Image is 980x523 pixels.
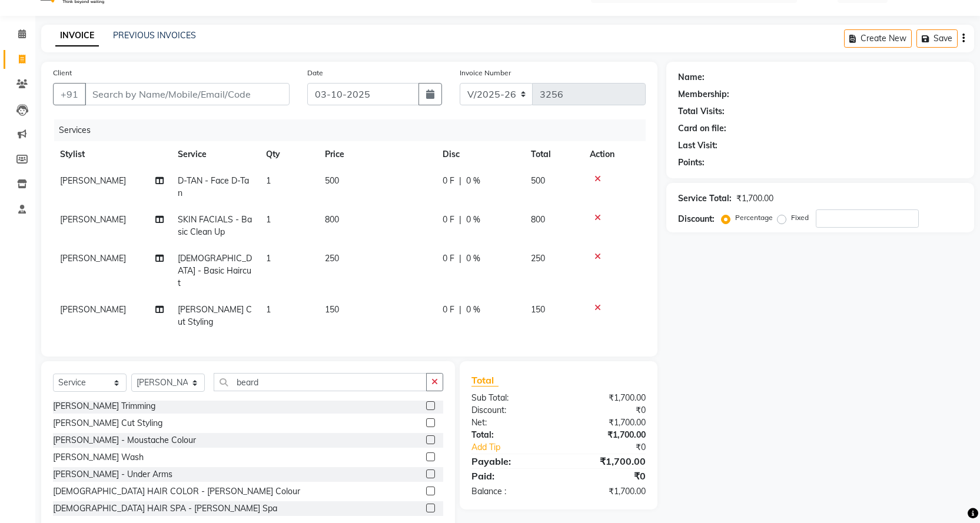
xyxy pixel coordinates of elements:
th: Price [318,141,436,168]
span: | [459,304,461,316]
span: 0 % [466,304,480,316]
span: | [459,252,461,265]
span: 1 [266,253,271,264]
th: Stylist [53,141,171,168]
div: ₹1,700.00 [736,192,773,205]
div: ₹0 [559,469,655,483]
div: Net: [463,417,559,429]
span: 0 F [443,214,454,226]
span: [PERSON_NAME] [60,214,126,225]
span: D-TAN - Face D-Tan [178,175,249,198]
span: 800 [531,214,545,225]
a: INVOICE [55,25,99,46]
div: ₹1,700.00 [559,485,655,498]
div: [PERSON_NAME] Wash [53,451,144,464]
input: Search by Name/Mobile/Email/Code [85,83,290,105]
div: Total: [463,429,559,441]
div: Points: [678,156,705,169]
span: 0 % [466,175,480,187]
span: 0 % [466,252,480,265]
div: Card on file: [678,122,726,135]
div: ₹1,700.00 [559,454,655,468]
th: Qty [259,141,318,168]
div: Name: [678,71,705,84]
span: 0 F [443,304,454,316]
div: [DEMOGRAPHIC_DATA] HAIR COLOR - [PERSON_NAME] Colour [53,485,300,498]
label: Fixed [791,212,809,223]
span: 1 [266,175,271,186]
span: 0 F [443,252,454,265]
div: Last Visit: [678,139,717,152]
label: Date [307,68,323,78]
div: Paid: [463,469,559,483]
button: Create New [844,29,912,48]
span: [DEMOGRAPHIC_DATA] - Basic Haircut [178,253,252,288]
span: Total [471,374,499,387]
div: Balance : [463,485,559,498]
div: ₹0 [574,441,655,454]
div: ₹1,700.00 [559,429,655,441]
div: [PERSON_NAME] Trimming [53,400,155,412]
div: ₹1,700.00 [559,417,655,429]
div: [DEMOGRAPHIC_DATA] HAIR SPA - [PERSON_NAME] Spa [53,502,277,515]
span: 250 [531,253,545,264]
th: Total [524,141,583,168]
div: [PERSON_NAME] - Under Arms [53,468,172,481]
th: Action [583,141,646,168]
span: 0 F [443,175,454,187]
span: 150 [325,304,339,315]
button: +91 [53,83,86,105]
div: Membership: [678,88,729,101]
span: [PERSON_NAME] [60,175,126,186]
div: [PERSON_NAME] - Moustache Colour [53,434,196,447]
span: 1 [266,304,271,315]
span: 800 [325,214,339,225]
div: Discount: [463,404,559,417]
span: 0 % [466,214,480,226]
input: Search or Scan [214,373,427,391]
a: Add Tip [463,441,574,454]
span: 500 [531,175,545,186]
span: 500 [325,175,339,186]
span: [PERSON_NAME] Cut Styling [178,304,252,327]
label: Invoice Number [460,68,511,78]
label: Percentage [735,212,773,223]
div: Services [54,119,655,141]
button: Save [916,29,958,48]
span: | [459,175,461,187]
span: 250 [325,253,339,264]
label: Client [53,68,72,78]
div: [PERSON_NAME] Cut Styling [53,417,162,429]
div: Sub Total: [463,392,559,404]
div: Total Visits: [678,105,725,118]
div: Service Total: [678,192,732,205]
span: [PERSON_NAME] [60,253,126,264]
span: [PERSON_NAME] [60,304,126,315]
th: Service [171,141,259,168]
span: | [459,214,461,226]
div: Payable: [463,454,559,468]
th: Disc [436,141,524,168]
a: PREVIOUS INVOICES [113,30,196,41]
div: ₹1,700.00 [559,392,655,404]
span: SKIN FACIALS - Basic Clean Up [178,214,252,237]
span: 150 [531,304,545,315]
div: ₹0 [559,404,655,417]
span: 1 [266,214,271,225]
div: Discount: [678,213,715,225]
